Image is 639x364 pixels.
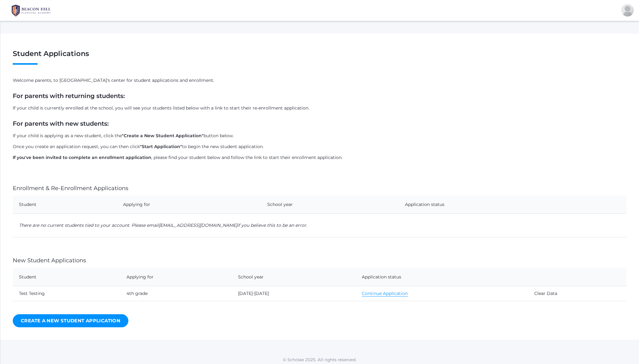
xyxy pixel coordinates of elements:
a: Clear Data [534,291,557,296]
th: Applying for [117,196,261,214]
th: School year [232,268,356,286]
p: Once you create an application request, you can then click to begin the new student application. [13,143,627,150]
a: [EMAIL_ADDRESS][DOMAIN_NAME] [159,222,237,228]
p: If your child is applying as a new student, click the button below. [13,133,627,139]
td: [DATE]-[DATE] [232,286,356,301]
a: Create a New Student Application [13,314,128,328]
p: If your child is currently enrolled at the school, you will see your students listed below with a... [13,105,627,111]
h4: Enrollment & Re-Enrollment Applications [13,185,627,192]
th: Student [13,196,117,214]
th: Application status [356,268,528,286]
td: 4th grade [120,286,232,301]
em: There are no current students tied to your account. Please email if you believe this to be an error. [19,222,307,228]
h1: Student Applications [13,50,627,65]
th: Application status [399,196,594,214]
p: , please find your student below and follow the link to start their enrollment application. [13,154,627,161]
p: Welcome parents, to [GEOGRAPHIC_DATA]'s center for student applications and enrollment. [13,77,627,84]
th: Student [13,268,120,286]
th: Applying for [120,268,232,286]
strong: "Start Application" [140,144,182,149]
th: School year [261,196,399,214]
strong: For parents with new students: [13,120,109,127]
strong: "Create a New Student Application" [122,133,204,138]
strong: If you've been invited to complete an enrollment application [13,155,151,160]
p: © Scholae 2025. All rights reserved. [0,357,639,363]
img: BHCALogos-05-308ed15e86a5a0abce9b8dd61676a3503ac9727e845dece92d48e8588c001991.png [8,3,54,18]
div: Jason Roberts [621,4,634,16]
td: Test Testing [13,286,120,301]
h4: New Student Applications [13,258,627,264]
a: Continue Application [362,291,408,296]
strong: For parents with returning students: [13,92,125,100]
